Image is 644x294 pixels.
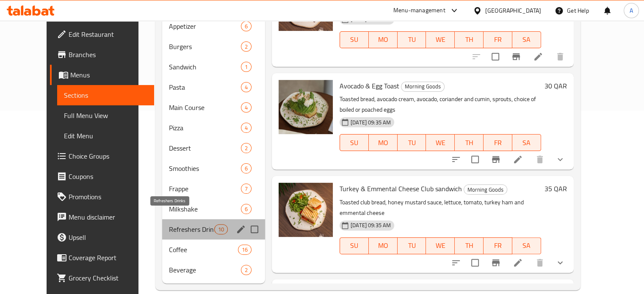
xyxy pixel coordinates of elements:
span: 4 [241,83,251,91]
span: MO [372,239,394,252]
a: Menus [50,65,154,85]
span: Pizza [169,123,241,133]
div: items [241,265,252,275]
button: WE [426,31,455,48]
span: 2 [241,43,251,51]
div: Burgers [169,41,241,52]
div: Menu-management [393,5,445,16]
button: SU [340,134,369,151]
button: sort-choices [446,253,466,273]
span: Morning Goods [464,185,507,195]
span: Turkey & Emmental Cheese Club sandwich [340,182,462,195]
button: SU [340,31,369,48]
button: TU [398,134,426,151]
span: WE [429,239,451,252]
button: Branch-specific-item [506,47,526,67]
div: items [241,102,252,113]
a: Edit Menu [57,126,154,146]
span: MO [372,33,394,46]
div: Pasta4 [162,77,265,97]
div: Smoothies6 [162,158,265,179]
span: Promotions [69,192,147,202]
a: Choice Groups [50,146,154,166]
div: items [241,143,252,153]
button: SA [512,31,541,48]
div: Main Course4 [162,97,265,118]
a: Coverage Report [50,247,154,268]
span: Appetizer [169,21,241,31]
span: TU [401,137,423,149]
button: show more [550,253,570,273]
span: Menus [70,70,147,80]
button: WE [426,237,455,254]
span: SU [343,33,365,46]
span: 16 [238,246,251,254]
span: FR [487,33,509,46]
a: Promotions [50,187,154,207]
span: TH [458,33,480,46]
span: Pasta [169,82,241,92]
button: delete [550,47,570,67]
span: Branches [69,49,147,60]
div: Sandwich1 [162,57,265,77]
button: MO [369,237,398,254]
span: SU [343,137,365,149]
span: Smoothies [169,163,241,173]
span: 4 [241,124,251,132]
span: TU [401,33,423,46]
h6: 35 QAR [544,183,567,195]
span: Morning Goods [401,82,444,91]
span: Main Course [169,102,241,113]
div: Refreshers Drinks10edit [162,219,265,239]
button: TH [455,134,484,151]
span: SA [516,239,538,252]
div: items [241,163,252,173]
button: TH [455,31,484,48]
div: items [241,184,252,194]
a: Edit menu item [513,258,523,268]
span: Dessert [169,143,241,153]
button: TU [398,237,426,254]
a: Coupons [50,166,154,187]
button: WE [426,134,455,151]
span: Sections [64,90,147,100]
div: Frappe [169,184,241,194]
button: FR [484,237,512,254]
a: Upsell [50,227,154,247]
span: Coverage Report [69,253,147,263]
div: items [241,123,252,133]
a: Edit menu item [513,154,523,165]
a: Edit menu item [533,52,543,62]
div: Dessert2 [162,138,265,158]
span: SU [343,239,365,252]
div: Morning Goods [401,82,445,92]
a: Full Menu View [57,105,154,126]
a: Grocery Checklist [50,268,154,288]
span: TU [401,239,423,252]
a: Sections [57,85,154,105]
span: Select to update [466,254,484,272]
span: WE [429,137,451,149]
p: Toasted club bread, honey mustard sauce, lettuce, tomato, turkey ham and emmental cheese [340,197,541,218]
span: Coffee [169,245,238,255]
span: Beverage [169,265,241,275]
button: delete [530,149,550,170]
span: Edit Menu [64,131,147,141]
span: Milkshake [169,204,241,214]
div: Coffee16 [162,239,265,260]
div: items [241,21,252,31]
div: Frappe7 [162,179,265,199]
span: Avocado & Egg Toast [340,80,399,92]
button: show more [550,149,570,170]
button: SA [512,237,541,254]
div: Appetizer6 [162,16,265,36]
button: Branch-specific-item [486,149,506,170]
span: 6 [241,22,251,30]
div: Beverage2 [162,260,265,280]
span: 1 [241,63,251,71]
button: FR [484,134,512,151]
